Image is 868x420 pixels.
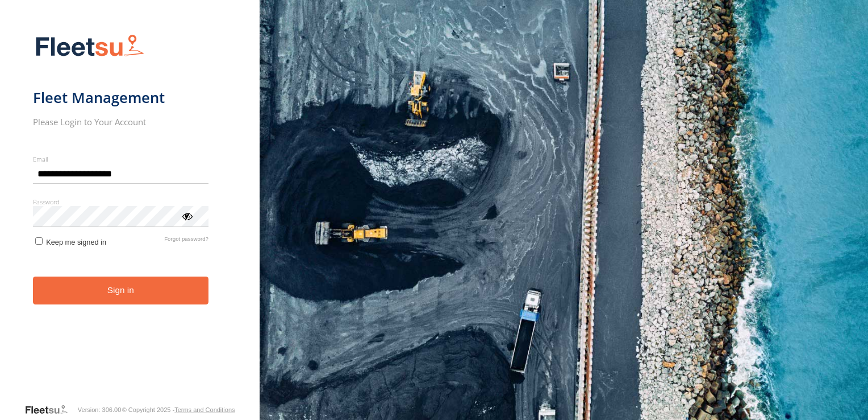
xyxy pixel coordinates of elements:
form: main [33,27,227,403]
label: Email [33,155,208,163]
div: Version: 306.00 [78,406,121,413]
h2: Please Login to Your Account [33,116,208,127]
a: Terms and Conditions [174,406,235,413]
div: © Copyright 2025 - [122,406,235,413]
img: Fleetsu [33,32,147,61]
a: Visit our Website [24,404,77,415]
div: ViewPassword [181,210,193,221]
h1: Fleet Management [33,88,208,107]
span: Keep me signed in [46,238,106,246]
button: Sign in [33,277,208,304]
input: Keep me signed in [35,237,43,245]
a: Forgot password? [164,236,208,246]
label: Password [33,197,208,206]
